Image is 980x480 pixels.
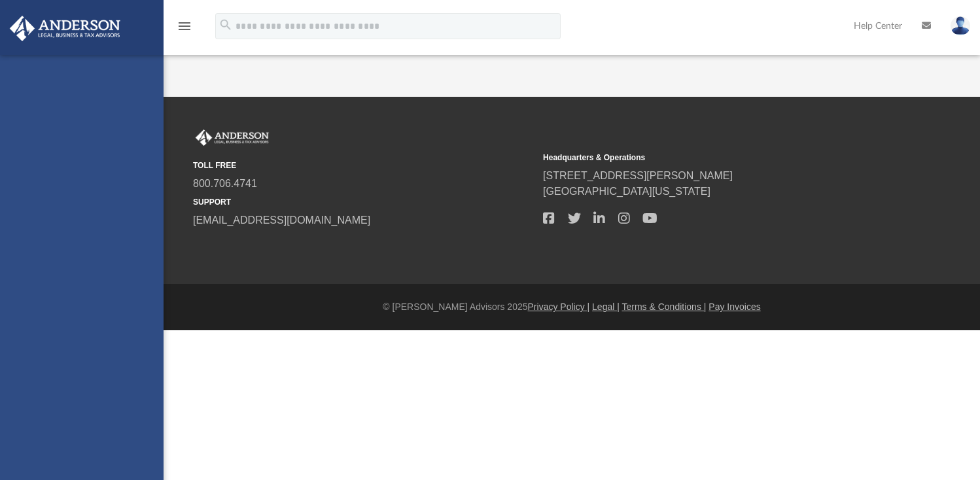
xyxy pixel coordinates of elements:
a: Pay Invoices [709,301,760,312]
img: User Pic [951,16,970,35]
a: Legal | [592,301,620,312]
a: [EMAIL_ADDRESS][DOMAIN_NAME] [193,214,370,226]
small: TOLL FREE [193,160,534,171]
img: Anderson Advisors Platinum Portal [6,16,124,41]
a: menu [177,25,192,34]
i: menu [177,18,192,34]
a: 800.706.4741 [193,178,257,189]
a: [STREET_ADDRESS][PERSON_NAME] [543,170,733,181]
div: © [PERSON_NAME] Advisors 2025 [164,300,980,314]
a: Privacy Policy | [528,301,590,312]
a: Terms & Conditions | [622,301,707,312]
small: Headquarters & Operations [543,152,884,163]
small: SUPPORT [193,196,534,208]
a: [GEOGRAPHIC_DATA][US_STATE] [543,186,710,197]
i: search [219,18,233,32]
img: Anderson Advisors Platinum Portal [193,129,271,146]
